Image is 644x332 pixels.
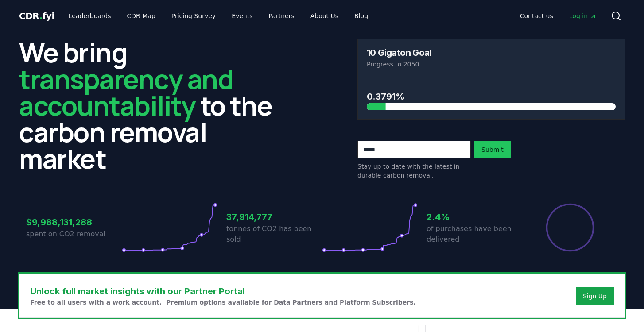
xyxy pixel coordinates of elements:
nav: Main [62,8,375,24]
h3: $9,988,131,288 [26,216,122,229]
p: of purchases have been delivered [427,224,522,245]
h3: 0.3791% [367,90,616,103]
h2: We bring to the carbon removal market [19,39,287,172]
a: Log in [562,8,604,24]
h3: 10 Gigaton Goal [367,48,431,57]
span: CDR fyi [19,11,54,21]
p: Stay up to date with the latest in durable carbon removal. [357,162,471,180]
p: tonnes of CO2 has been sold [226,224,322,245]
a: Sign Up [583,292,607,301]
h3: Unlock full market insights with our Partner Portal [30,285,416,298]
span: transparency and accountability [19,61,233,124]
h3: 2.4% [427,210,522,224]
p: Progress to 2050 [367,60,616,69]
span: . [39,11,43,21]
span: Log in [569,12,597,20]
a: Leaderboards [62,8,118,24]
a: CDR Map [120,8,163,24]
h3: 37,914,777 [226,210,322,224]
a: CDR.fyi [19,10,54,22]
nav: Main [513,8,604,24]
p: spent on CO2 removal [26,229,122,239]
button: Submit [474,141,511,158]
div: Percentage of sales delivered [545,203,595,252]
a: Pricing Survey [164,8,223,24]
button: Sign Up [576,287,614,305]
p: Free to all users with a work account. Premium options available for Data Partners and Platform S... [30,298,416,307]
a: Contact us [513,8,560,24]
a: Events [225,8,260,24]
a: Blog [347,8,375,24]
a: About Us [303,8,345,24]
a: Partners [262,8,302,24]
